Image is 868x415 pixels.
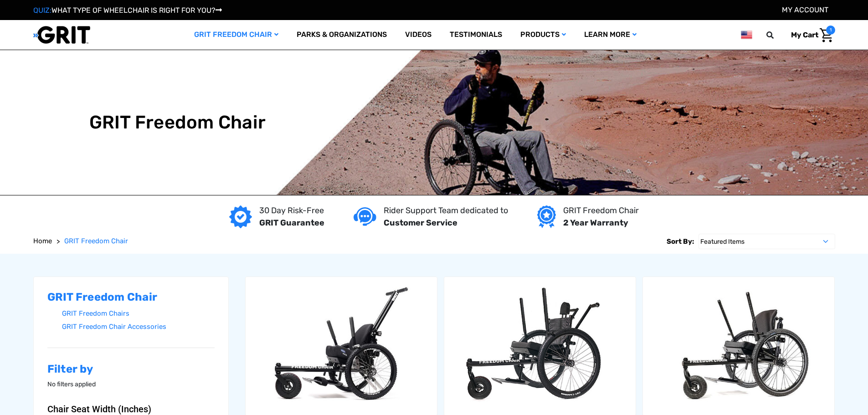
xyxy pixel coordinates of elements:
h2: GRIT Freedom Chair [47,291,215,304]
a: Testimonials [441,20,511,50]
img: GRIT Freedom Chair: Spartan [444,282,636,410]
img: GRIT Junior: GRIT Freedom Chair all terrain wheelchair engineered specifically for kids [246,282,437,410]
a: Home [33,236,52,246]
a: GRIT Freedom Chair Accessories [62,320,215,333]
a: QUIZ:WHAT TYPE OF WHEELCHAIR IS RIGHT FOR YOU? [33,6,222,15]
img: Cart [820,28,833,42]
img: GRIT Guarantee [229,205,252,228]
a: Account [782,5,828,14]
a: GRIT Freedom Chair [64,236,128,246]
a: Parks & Organizations [288,20,396,50]
span: Home [33,237,52,245]
a: GRIT Freedom Chair [185,20,288,50]
input: Search [770,26,784,45]
span: QUIZ: [33,6,51,15]
span: 1 [826,26,835,35]
h2: Filter by [47,363,215,376]
label: Sort By: [667,234,694,249]
p: Rider Support Team dedicated to [384,205,508,217]
img: GRIT All-Terrain Wheelchair and Mobility Equipment [33,26,90,44]
span: My Cart [791,31,818,39]
p: No filters applied [47,379,215,389]
img: GRIT Freedom Chair Pro: the Pro model shown including contoured Invacare Matrx seatback, Spinergy... [643,282,834,410]
a: GRIT Freedom Chairs [62,307,215,320]
span: GRIT Freedom Chair [64,237,128,245]
button: Chair Seat Width (Inches) [47,404,215,415]
a: Cart with 1 items [784,26,835,45]
p: GRIT Freedom Chair [563,205,639,217]
a: Learn More [575,20,646,50]
span: Chair Seat Width (Inches) [47,404,151,415]
img: Year warranty [537,205,556,228]
strong: Customer Service [384,218,457,228]
p: 30 Day Risk-Free [259,205,324,217]
strong: 2 Year Warranty [563,218,628,228]
h1: GRIT Freedom Chair [89,112,266,133]
a: Videos [396,20,441,50]
a: Products [511,20,575,50]
img: Customer service [354,207,376,226]
strong: GRIT Guarantee [259,218,324,228]
img: us.png [741,29,752,41]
